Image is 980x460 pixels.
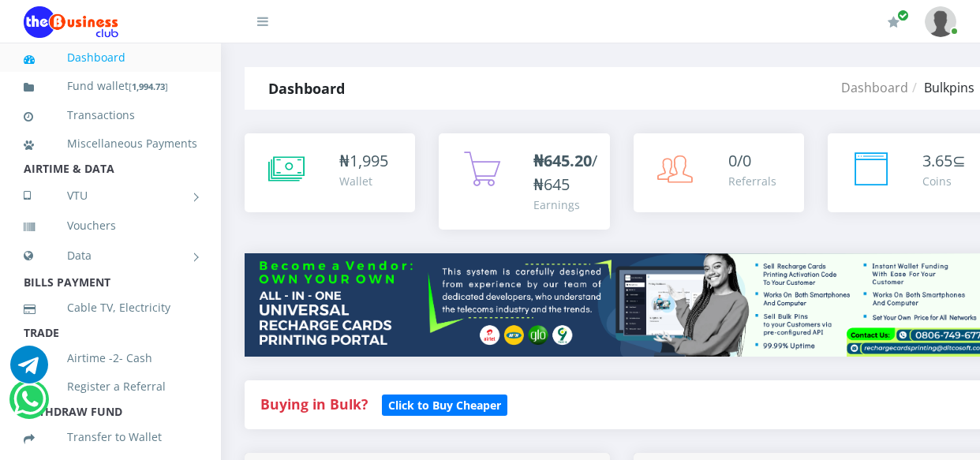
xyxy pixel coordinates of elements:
b: 1,994.73 [132,80,165,92]
span: /₦645 [533,150,597,195]
strong: Dashboard [268,79,345,98]
a: Fund wallet[1,994.73] [24,68,197,105]
small: [ ] [129,80,168,92]
img: User [925,6,956,37]
div: ₦ [339,149,388,173]
div: Wallet [339,173,388,189]
a: ₦1,995 Wallet [245,133,415,212]
img: Logo [24,6,118,38]
div: Earnings [533,196,597,213]
span: Renew/Upgrade Subscription [897,9,909,21]
b: ₦645.20 [533,150,592,171]
div: Coins [922,173,966,189]
a: Chat for support [10,357,48,383]
a: Data [24,236,197,275]
a: Chat for support [13,392,46,418]
a: Click to Buy Cheaper [382,395,507,413]
a: Dashboard [24,39,197,76]
a: Cable TV, Electricity [24,290,197,326]
i: Renew/Upgrade Subscription [888,16,900,28]
b: Click to Buy Cheaper [388,398,501,413]
a: Dashboard [841,79,908,96]
a: Airtime -2- Cash [24,340,197,376]
div: ⊆ [922,149,966,173]
a: VTU [24,176,197,215]
span: 3.65 [922,150,952,171]
span: 1,995 [350,150,388,171]
a: Register a Referral [24,368,197,405]
strong: Buying in Bulk? [260,395,368,413]
span: 0/0 [728,150,751,171]
div: Referrals [728,173,776,189]
li: Bulkpins [908,78,974,97]
a: Transfer to Wallet [24,419,197,455]
a: 0/0 Referrals [634,133,804,212]
a: Miscellaneous Payments [24,125,197,162]
a: Vouchers [24,208,197,244]
a: Transactions [24,97,197,133]
a: ₦645.20/₦645 Earnings [439,133,609,230]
